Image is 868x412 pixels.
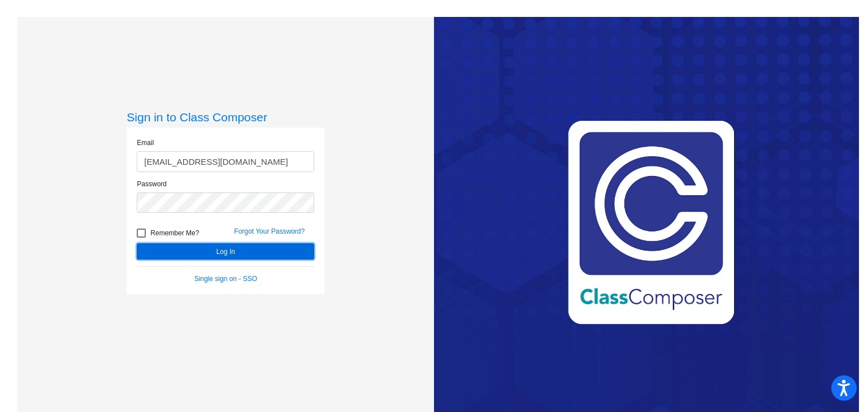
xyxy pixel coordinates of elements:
[194,275,257,283] a: Single sign on - SSO
[150,226,199,240] span: Remember Me?
[137,179,167,189] label: Password
[234,227,305,235] a: Forgot Your Password?
[127,110,324,124] h3: Sign in to Class Composer
[137,243,314,260] button: Log In
[137,138,154,148] label: Email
